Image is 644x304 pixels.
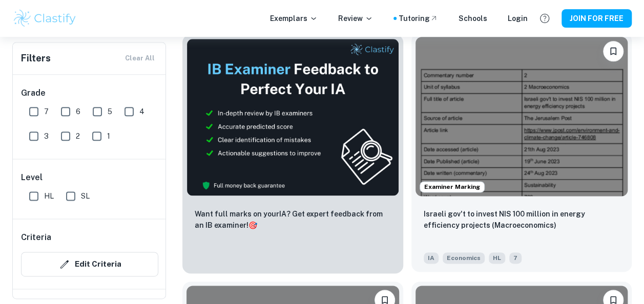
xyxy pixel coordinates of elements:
[338,13,373,24] p: Review
[424,208,620,231] p: Israeli gov't to invest NIS 100 million in energy efficiency projects (Macroeconomics)
[186,38,399,196] img: Thumbnail
[108,106,112,117] span: 5
[508,13,528,24] a: Login
[21,87,158,99] h6: Grade
[107,131,110,142] span: 1
[416,37,628,196] img: Economics IA example thumbnail: Israeli gov't to invest NIS 100 million
[489,252,505,264] span: HL
[509,252,522,264] span: 7
[139,106,144,117] span: 4
[399,13,438,24] a: Tutoring
[270,13,318,24] p: Exemplars
[603,41,624,61] button: Please log in to bookmark exemplars
[536,10,553,27] button: Help and Feedback
[21,51,51,66] h6: Filters
[21,231,51,244] h6: Criteria
[44,106,49,117] span: 7
[420,182,484,191] span: Examiner Marking
[81,190,90,202] span: SL
[21,171,158,184] h6: Level
[76,106,80,117] span: 6
[443,252,485,264] span: Economics
[44,131,49,142] span: 3
[76,131,80,142] span: 2
[182,34,403,273] a: ThumbnailWant full marks on yourIA? Get expert feedback from an IB examiner!
[248,221,257,229] span: 🎯
[21,252,158,276] button: Edit Criteria
[562,9,632,28] button: JOIN FOR FREE
[12,8,77,29] img: Clastify logo
[195,208,391,231] p: Want full marks on your IA ? Get expert feedback from an IB examiner!
[44,190,54,202] span: HL
[424,252,439,264] span: IA
[459,13,487,24] a: Schools
[411,34,632,273] a: Examiner MarkingPlease log in to bookmark exemplarsIsraeli gov't to invest NIS 100 million in ene...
